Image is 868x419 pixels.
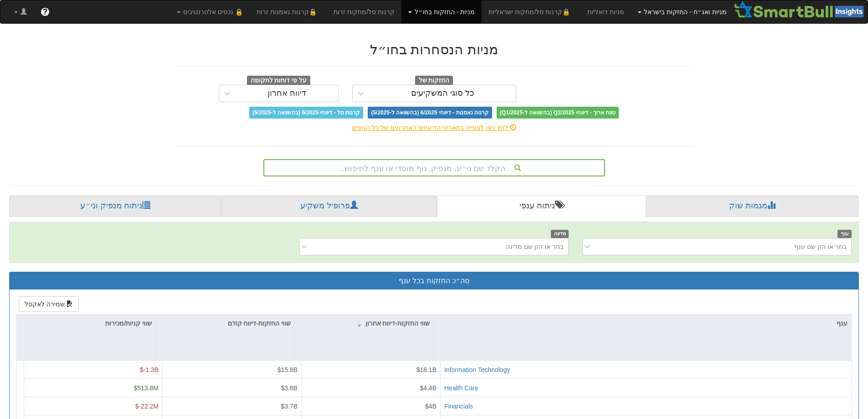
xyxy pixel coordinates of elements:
a: ניתוח ענפי [437,195,646,217]
a: 🔒 נכסים אלטרנטיבים [170,0,250,23]
div: בחר או הזן שם ענף [794,242,847,251]
span: $3.8B [281,384,298,392]
div: כל סוגי המשקיעים [411,89,474,98]
span: ? [42,7,47,16]
a: 🔒קרנות סל/מחקות ישראליות [482,0,580,23]
a: פרופיל משקיע [221,195,437,217]
div: דיווח אחרון [267,89,306,98]
button: שמירה לאקסל [19,296,79,312]
span: החזקות של [415,76,453,86]
a: ניתוח מנפיק וני״ע [9,195,221,217]
span: $-1.3B [140,366,159,373]
a: מניות דואליות [580,0,631,23]
div: שווי קניות/מכירות [17,315,155,332]
a: מניות - החזקות בחו״ל [401,0,482,23]
div: ענף [434,315,851,332]
div: בחר או הזן שם מדינה [506,242,564,251]
span: $4.4B [420,384,437,392]
span: $4B [425,403,437,410]
span: $-22.2M [135,403,159,410]
div: לחץ כאן לצפייה בתאריכי הדיווחים האחרונים של כל הגופים [168,123,701,132]
a: מגמות שוק [646,195,859,217]
span: קרנות סל - דיווחי 6/2025 (בהשוואה ל-5/2025) [249,107,363,119]
span: קרנות נאמנות - דיווחי 6/2025 (בהשוואה ל-5/2025) [368,107,492,119]
span: טווח ארוך - דיווחי Q2/2025 (בהשוואה ל-Q1/2025) [497,107,619,119]
img: Smartbull [734,0,868,19]
a: 🔒קרנות נאמנות זרות [250,0,327,23]
span: $15.8B [277,366,298,373]
div: שווי החזקות-דיווח קודם [156,315,294,332]
div: שווי החזקות-דיווח אחרון [295,315,433,332]
span: $513.8M [134,384,159,392]
button: Financials [444,402,473,411]
button: Information Technology [444,365,510,374]
button: Health Care [444,383,478,393]
div: הקלד שם ני״ע, מנפיק, גוף מוסדי או ענף לחיפוש... [264,160,604,176]
h3: סה״כ החזקות בכל ענף [16,277,852,285]
span: $3.7B [281,403,298,410]
h2: מניות הנסחרות בחו״ל [175,42,694,57]
span: על פי דוחות לתקופה [247,76,310,86]
span: ענף [837,230,852,238]
span: $18.1B [416,366,437,373]
span: מדינה [551,230,569,238]
a: ? [34,0,56,23]
a: מניות ואג״ח - החזקות בישראל [631,0,734,23]
a: קרנות סל/מחקות זרות [327,0,401,23]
